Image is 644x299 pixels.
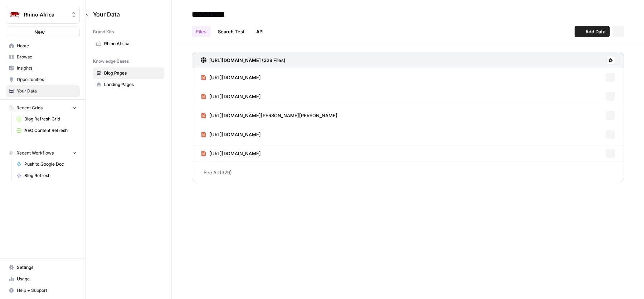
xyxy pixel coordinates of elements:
button: Recent Grids [6,103,80,113]
span: Insights [17,65,77,71]
span: Blog Refresh Grid [24,116,77,122]
span: Usage [17,276,77,282]
a: Blog Pages [93,67,164,79]
span: New [34,28,45,35]
a: Rhino Africa [93,38,164,49]
a: Landing Pages [93,79,164,90]
span: Recent Grids [16,105,43,111]
a: Files [192,26,211,37]
span: Your Data [93,10,156,19]
a: [URL][DOMAIN_NAME] [201,144,261,163]
a: [URL][DOMAIN_NAME][PERSON_NAME][PERSON_NAME] [201,106,337,125]
a: See All (329) [192,163,624,182]
a: Home [6,40,80,52]
a: [URL][DOMAIN_NAME] (329 Files) [201,52,286,68]
a: Usage [6,273,80,285]
a: Push to Google Doc [13,158,80,170]
a: [URL][DOMAIN_NAME] [201,68,261,87]
a: Insights [6,62,80,74]
span: Rhino Africa [24,11,67,18]
span: [URL][DOMAIN_NAME] [209,93,261,100]
h3: [URL][DOMAIN_NAME] (329 Files) [209,57,286,64]
button: Help + Support [6,285,80,296]
a: API [252,26,268,37]
span: [URL][DOMAIN_NAME] [209,74,261,81]
a: Browse [6,51,80,63]
span: Help + Support [17,287,77,294]
span: [URL][DOMAIN_NAME] [209,131,261,138]
span: Blog Refresh [24,172,77,179]
span: Add Data [585,28,605,35]
a: Blog Refresh [13,170,80,181]
span: Home [17,43,77,49]
span: [URL][DOMAIN_NAME][PERSON_NAME][PERSON_NAME] [209,112,337,119]
span: Landing Pages [104,81,161,88]
a: [URL][DOMAIN_NAME] [201,125,261,144]
a: AEO Content Refresh [13,125,80,136]
span: Brand Kits [93,29,114,35]
button: Recent Workflows [6,148,80,158]
img: Rhino Africa Logo [8,8,21,21]
span: Opportunities [17,76,77,83]
span: Your Data [17,88,77,94]
span: [URL][DOMAIN_NAME] [209,150,261,157]
button: New [6,27,80,37]
a: Your Data [6,85,80,97]
span: Knowledge Bases [93,58,129,65]
span: Push to Google Doc [24,161,77,167]
button: Add Data [575,26,610,37]
span: Browse [17,54,77,60]
span: Rhino Africa [104,41,161,47]
a: [URL][DOMAIN_NAME] [201,87,261,106]
span: Blog Pages [104,70,161,76]
a: Settings [6,262,80,273]
a: Blog Refresh Grid [13,113,80,125]
span: AEO Content Refresh [24,127,77,134]
span: Settings [17,264,77,271]
button: Workspace: Rhino Africa [6,6,80,24]
a: Opportunities [6,74,80,85]
span: Recent Workflows [16,150,54,156]
a: Search Test [214,26,249,37]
